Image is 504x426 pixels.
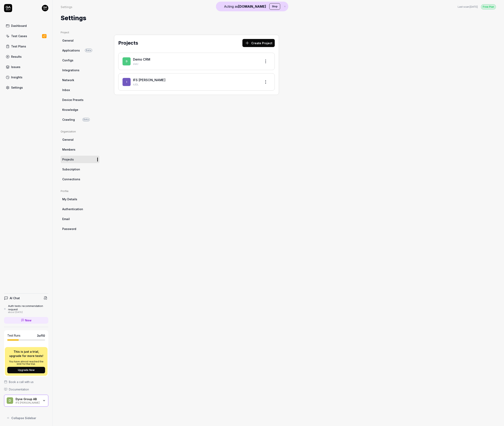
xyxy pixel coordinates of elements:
span: Beta [82,118,90,121]
h4: AI Chat [10,296,20,300]
div: Auth tests recommendation request [8,304,48,311]
span: Email [62,217,70,221]
a: Authentication [61,205,99,213]
a: Insights [4,73,48,81]
span: Configs [62,58,73,62]
h2: Projects [118,39,138,47]
time: [DATE] [470,5,478,8]
a: Integrations [61,66,99,74]
p: iUDL [133,83,258,86]
span: Authentication [62,207,83,211]
a: Password [61,225,99,233]
a: Auth tests recommendation requestabout [DATE] [4,304,48,314]
a: General [61,37,99,44]
span: Crawling [62,118,75,122]
div: IFS [PERSON_NAME] [16,401,40,404]
div: Insights [11,75,22,79]
a: Documentation [4,387,48,391]
h5: Test Runs [7,334,20,337]
p: xIaU [133,62,258,66]
span: Subscription [62,167,80,171]
button: Last scan:[DATE] [458,5,478,9]
a: Configs [61,57,99,64]
a: My Details [61,195,99,203]
span: Password [62,227,76,231]
span: Knowledge [62,108,78,112]
span: D [7,397,13,404]
button: DDyve Group ABIFS [PERSON_NAME] [4,395,48,407]
span: Applications [62,48,80,52]
span: Documentation [9,387,29,391]
a: General [61,136,99,143]
a: Book a call with us [4,380,48,384]
img: 7ccf6c19-61ad-4a6c-8811-018b02a1b829.jpg [42,5,48,11]
a: Inbox [61,86,99,94]
button: Stop [269,3,280,10]
a: Members [61,146,99,153]
a: Test Plans [4,42,48,50]
div: Dyve Group AB [16,397,40,401]
a: Results [4,53,48,61]
a: Projects [61,156,99,163]
button: Collapse Sidebar [4,414,48,422]
a: Settings [4,84,48,91]
span: My Details [62,197,77,201]
div: Settings [11,85,23,90]
div: Test Cases [11,34,27,38]
span: Integrations [62,68,79,72]
a: Subscription [61,166,99,173]
p: This is just a trial, upgrade for more tests! [7,349,45,358]
h1: Settings [61,14,86,23]
a: Connections [61,175,99,183]
span: New [25,318,32,322]
div: Profile [61,189,99,193]
a: Test Cases [4,32,48,40]
span: D [123,57,131,65]
a: ApplicationsBeta [61,47,99,54]
span: 3 of 10 [37,334,45,338]
a: New [4,317,48,324]
button: Free Plan [481,4,496,9]
span: Connections [62,177,80,181]
div: Test Plans [11,44,26,48]
div: Organization [61,130,99,133]
a: Email [61,215,99,223]
span: General [62,38,74,43]
a: Demo CRM [133,57,150,61]
a: CrawlingBeta [61,116,99,123]
span: Network [62,78,74,82]
div: Issues [11,65,20,69]
a: Issues [4,63,48,71]
span: Members [62,147,75,152]
a: Device Presets [61,96,99,104]
span: Projects [62,157,74,162]
a: Knowledge [61,106,99,113]
p: You have almost reached the limit for the trial. [7,360,45,365]
span: Device Presets [62,98,83,102]
button: Upgrade Now [7,367,45,373]
span: Inbox [62,88,70,92]
span: Book a call with us [9,380,34,384]
button: Create Project [242,39,275,47]
div: Results [11,55,22,59]
a: Network [61,76,99,84]
span: I [123,78,131,86]
div: Settings [61,5,72,9]
span: Collapse Sidebar [11,416,36,420]
span: Beta [85,49,92,52]
span: General [62,137,74,142]
span: Last scan: [458,5,478,9]
div: Dashboard [11,24,27,28]
a: IFS [PERSON_NAME] [133,78,165,82]
a: Dashboard [4,22,48,30]
div: Project [61,31,99,34]
div: about [DATE] [8,311,48,314]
